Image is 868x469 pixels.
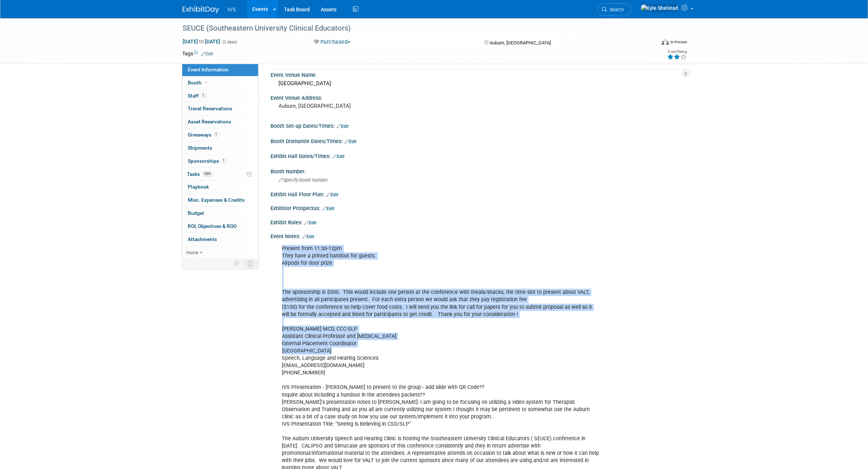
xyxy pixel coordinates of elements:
[271,189,686,198] div: Exhibit Hall Floor Plan:
[188,223,237,229] span: ROI, Objectives & ROO
[271,136,686,145] div: Booth Dismantle Dates/Times:
[188,210,205,216] span: Budget
[188,106,233,111] span: Travel Reservations
[187,249,198,255] span: more
[188,132,219,138] span: Giveaways
[279,177,328,183] span: Specify booth number
[271,121,686,130] div: Booth Set-up Dates/Times:
[188,158,227,164] span: Sponsorships
[271,92,686,102] div: Event Venue Address:
[188,80,210,86] span: Booth
[214,132,219,137] span: 1
[180,22,645,35] div: SEUCE (Southeastern University Clinical Educators)
[182,181,258,193] a: Playbook
[201,93,206,98] span: 1
[271,70,686,79] div: Event Venue Name:
[311,38,353,46] button: Purchased
[198,39,205,44] span: to
[205,80,209,84] i: Booth reservation complete
[279,103,436,109] pre: Auburn, [GEOGRAPHIC_DATA]
[228,7,236,12] span: IVS
[202,51,214,56] a: Edit
[183,38,221,45] span: [DATE] [DATE]
[490,40,551,46] span: Auburn, [GEOGRAPHIC_DATA]
[183,50,214,57] td: Tags
[182,233,258,246] a: Attachments
[188,184,209,190] span: Playbook
[231,259,244,268] td: Personalize Event Tab Strip
[188,145,213,151] span: Shipments
[182,90,258,102] a: Staff1
[188,93,206,99] span: Staff
[182,63,258,76] a: Event Information
[182,155,258,167] a: Sponsorships1
[182,115,258,128] a: Asset Reservations
[271,231,686,240] div: Event Notes:
[182,76,258,89] a: Booth
[188,236,217,242] span: Attachments
[271,166,686,175] div: Booth Number:
[187,171,214,177] span: Tasks
[222,40,237,44] span: (2 days)
[182,207,258,220] a: Budget
[221,158,227,163] span: 1
[662,39,669,45] img: Format-Inperson.png
[598,3,631,16] a: Search
[333,154,345,159] a: Edit
[327,192,339,197] a: Edit
[305,220,317,225] a: Edit
[607,7,624,12] span: Search
[183,6,219,13] img: ExhibitDay
[188,119,231,125] span: Asset Reservations
[182,220,258,233] a: ROI, Objectives & ROO
[188,197,245,203] span: Misc. Expenses & Credits
[271,151,686,160] div: Exhibit Hall Dates/Times:
[182,142,258,154] a: Shipments
[667,50,687,54] div: Event Rating
[345,139,357,144] a: Edit
[202,171,214,177] span: 100%
[337,124,349,129] a: Edit
[182,102,258,115] a: Travel Reservations
[182,168,258,181] a: Tasks100%
[182,194,258,206] a: Misc. Expenses & Credits
[188,67,229,72] span: Event Information
[641,4,679,12] img: Kyle Shelstad
[182,129,258,141] a: Giveaways1
[271,217,686,226] div: Exhibit Rules:
[612,38,688,49] div: Event Format
[303,234,315,239] a: Edit
[271,203,686,212] div: Exhibitor Prospectus:
[182,246,258,259] a: more
[670,39,687,45] div: In-Person
[243,259,258,268] td: Toggle Event Tabs
[323,206,335,211] a: Edit
[276,78,680,89] div: [GEOGRAPHIC_DATA]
